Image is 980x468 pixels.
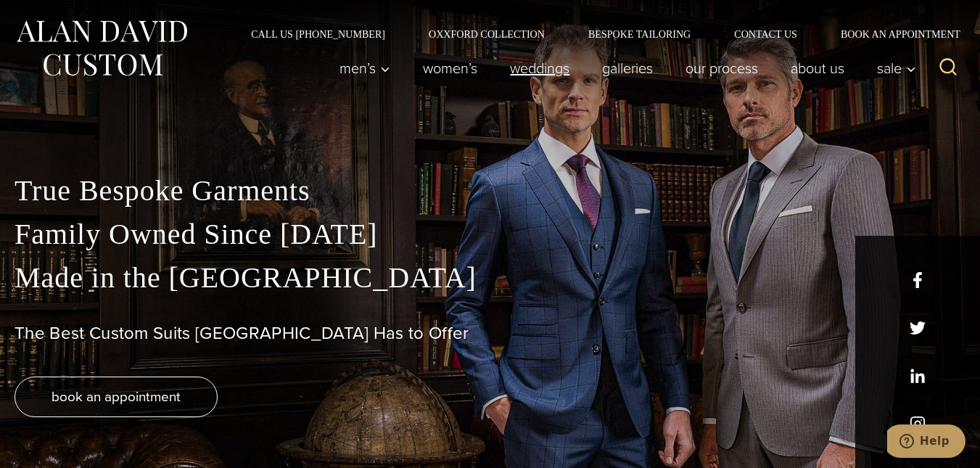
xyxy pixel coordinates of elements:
[407,54,494,83] a: Women’s
[324,54,924,83] nav: Primary Navigation
[15,16,189,81] img: Alan David Custom
[229,29,965,39] nav: Secondary Navigation
[712,29,819,39] a: Contact Us
[494,54,586,83] a: weddings
[586,54,670,83] a: Galleries
[887,424,965,461] iframe: Opens a widget where you can chat to one of our agents
[229,29,407,39] a: Call Us [PHONE_NUMBER]
[775,54,861,83] a: About Us
[324,54,407,83] button: Child menu of Men’s
[52,386,181,407] span: book an appointment
[15,169,965,300] p: True Bespoke Garments Family Owned Since [DATE] Made in the [GEOGRAPHIC_DATA]
[931,51,965,86] button: View Search Form
[407,29,567,39] a: Oxxford Collection
[15,323,965,344] h1: The Best Custom Suits [GEOGRAPHIC_DATA] Has to Offer
[819,29,965,39] a: Book an Appointment
[861,54,924,83] button: Sale sub menu toggle
[567,29,712,39] a: Bespoke Tailoring
[15,377,218,417] a: book an appointment
[670,54,775,83] a: Our Process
